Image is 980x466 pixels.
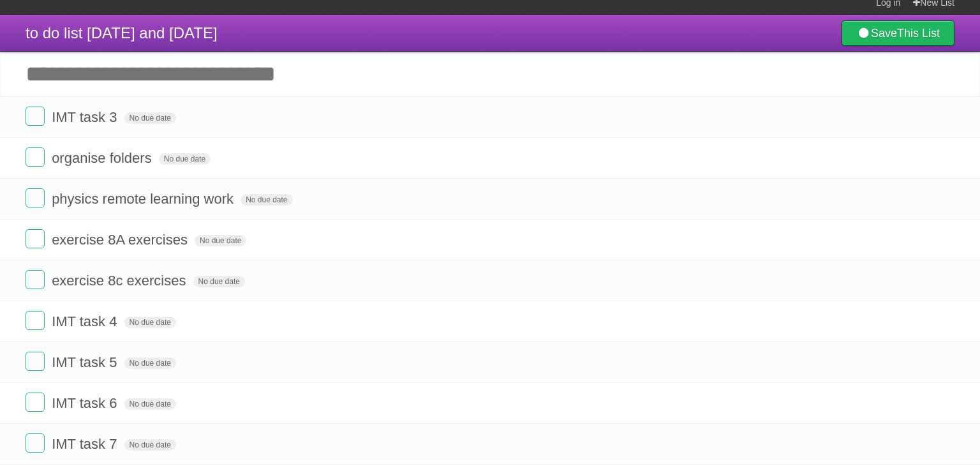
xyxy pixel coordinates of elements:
label: Done [26,270,45,289]
span: No due date [124,439,176,451]
span: exercise 8c exercises [52,273,189,289]
span: No due date [124,398,176,410]
span: No due date [241,194,292,206]
label: Done [26,352,45,371]
span: No due date [159,153,211,165]
label: Done [26,147,45,167]
span: IMT task 3 [52,109,120,125]
span: IMT task 7 [52,436,120,452]
label: Done [26,393,45,412]
span: IMT task 5 [52,354,120,370]
span: No due date [124,112,176,124]
label: Done [26,311,45,330]
span: No due date [124,357,176,369]
label: Done [26,433,45,453]
span: physics remote learning work [52,191,237,207]
span: organise folders [52,150,155,166]
span: No due date [193,276,245,287]
a: SaveThis List [842,20,954,46]
label: Done [26,107,45,126]
span: to do list [DATE] and [DATE] [26,24,218,41]
span: No due date [195,235,246,246]
label: Done [26,229,45,248]
label: Done [26,188,45,207]
span: IMT task 6 [52,395,120,411]
span: exercise 8A exercises [52,232,191,248]
b: This List [897,27,940,40]
span: IMT task 4 [52,313,120,329]
span: No due date [124,317,176,328]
